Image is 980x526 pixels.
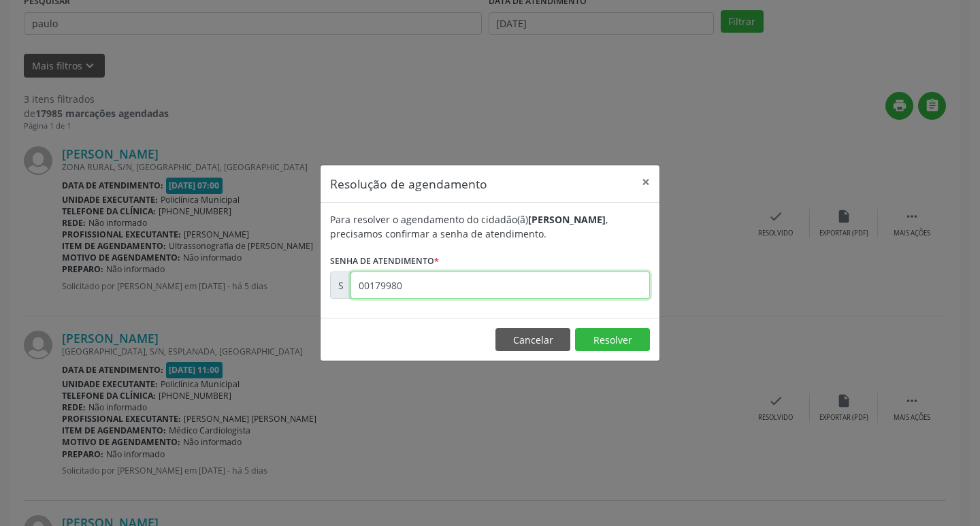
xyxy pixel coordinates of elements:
b: [PERSON_NAME] [528,213,606,226]
div: Para resolver o agendamento do cidadão(ã) , precisamos confirmar a senha de atendimento. [330,212,650,241]
button: Cancelar [495,328,570,351]
button: Close [632,165,659,199]
h5: Resolução de agendamento [330,175,487,193]
div: S [330,272,351,299]
button: Resolver [575,328,650,351]
label: Senha de atendimento [330,250,439,272]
